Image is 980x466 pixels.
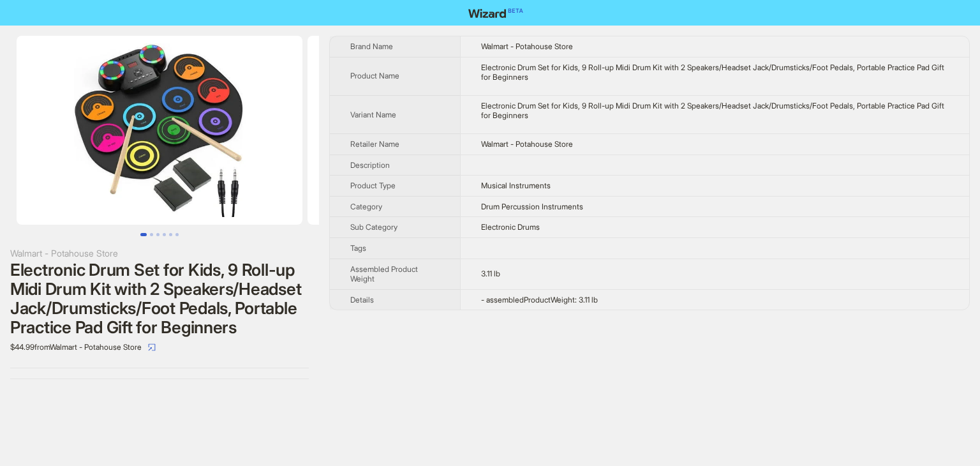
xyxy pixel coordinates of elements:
[308,36,593,225] img: Electronic Drum Set for Kids, 9 Roll-up Midi Drum Kit with 2 Speakers/Headset Jack/Drumsticks/Foo...
[10,246,309,260] div: Walmart - Potahouse Store
[481,295,598,304] span: - assembledProductWeight: 3.11 lb
[481,269,500,278] span: 3.11 lb
[350,139,399,149] span: Retailer Name
[481,63,949,82] div: Electronic Drum Set for Kids, 9 Roll-up Midi Drum Kit with 2 Speakers/Headset Jack/Drumsticks/Foo...
[481,222,540,232] span: Electronic Drums
[169,233,172,236] button: Go to slide 5
[481,101,949,121] div: Electronic Drum Set for Kids, 9 Roll-up Midi Drum Kit with 2 Speakers/Headset Jack/Drumsticks/Foo...
[17,36,302,225] img: Electronic Drum Set for Kids, 9 Roll-up Midi Drum Kit with 2 Speakers/Headset Jack/Drumsticks/Foo...
[350,110,396,119] span: Variant Name
[350,222,397,232] span: Sub Category
[350,160,390,170] span: Description
[350,202,382,211] span: Category
[350,41,393,51] span: Brand Name
[10,260,309,337] div: Electronic Drum Set for Kids, 9 Roll-up Midi Drum Kit with 2 Speakers/Headset Jack/Drumsticks/Foo...
[350,295,374,304] span: Details
[150,233,153,236] button: Go to slide 2
[481,202,583,211] span: Drum Percussion Instruments
[481,181,551,190] span: Musical Instruments
[350,71,399,80] span: Product Name
[350,264,418,284] span: Assembled Product Weight
[175,233,179,236] button: Go to slide 6
[10,337,309,357] div: $44.99 from Walmart - Potahouse Store
[163,233,166,236] button: Go to slide 4
[481,139,573,149] span: Walmart - Potahouse Store
[156,233,160,236] button: Go to slide 3
[148,343,156,351] span: select
[140,233,147,236] button: Go to slide 1
[350,243,366,253] span: Tags
[350,181,396,190] span: Product Type
[481,41,573,51] span: Walmart - Potahouse Store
